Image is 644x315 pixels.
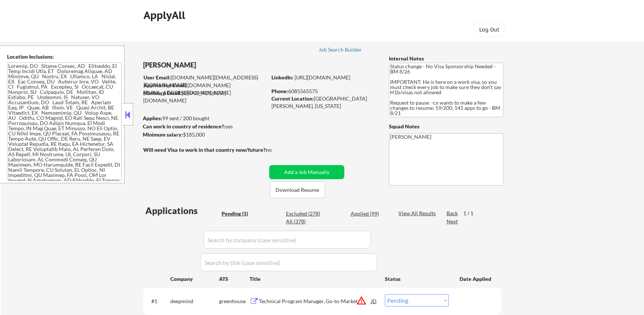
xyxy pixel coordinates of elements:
div: Location Inclusions: [7,53,122,60]
div: $185,000 [143,131,267,138]
div: deepmind [170,298,219,305]
a: [URL][DOMAIN_NAME] [294,74,350,81]
div: Excluded (278) [286,210,323,217]
div: View All Results [398,210,438,217]
div: ApplyAll [144,9,187,22]
div: [DOMAIN_NAME][EMAIL_ADDRESS][DOMAIN_NAME] [144,74,267,88]
div: #1 [151,298,164,305]
div: Company [170,275,219,283]
div: no [266,146,287,154]
strong: User Email: [144,74,171,81]
strong: Applies: [143,115,162,121]
strong: LinkedIn: [271,74,293,81]
div: Technical Program Manager, Go-to-Market [259,298,371,305]
div: Squad Notes [389,123,503,130]
div: Title [249,275,378,283]
div: [PERSON_NAME] [143,60,296,70]
a: Job Search Builder [319,47,362,54]
div: Back [447,210,458,217]
strong: Minimum salary: [143,131,183,138]
div: 1 / 1 [463,210,480,217]
strong: Current Location: [271,95,314,102]
div: Status [385,272,449,285]
div: yes [143,123,264,130]
div: [EMAIL_ADDRESS][DOMAIN_NAME] [143,89,267,104]
div: Applied (99) [351,210,388,217]
button: Add a Job Manually [269,165,344,179]
div: [DOMAIN_NAME][EMAIL_ADDRESS][DOMAIN_NAME] [144,82,267,96]
div: ATS [219,275,249,283]
div: Internal Notes [389,55,503,62]
div: Applications [145,206,219,215]
div: JD [370,294,378,308]
button: Download Resume [270,181,325,198]
strong: Phone: [271,88,288,94]
div: Job Search Builder [319,47,362,52]
strong: Will need Visa to work in that country now/future?: [143,147,267,153]
strong: Can work in country of residence?: [143,123,225,129]
div: Date Applied [460,275,492,283]
input: Search by title (case sensitive) [200,253,377,271]
input: Search by company (case sensitive) [203,231,371,249]
button: warning_amber [356,295,367,306]
strong: Mailslurp Email: [143,90,182,96]
div: All (378) [286,218,323,225]
div: Next [447,218,458,225]
div: 99 sent / 200 bought [143,115,267,122]
button: Log Out [474,22,504,37]
strong: Application Email: [144,82,187,88]
div: [GEOGRAPHIC_DATA][PERSON_NAME], [US_STATE] [271,95,377,109]
div: greenhouse [219,298,249,305]
div: Pending (1) [222,210,259,217]
div: 6085565575 [271,88,377,95]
